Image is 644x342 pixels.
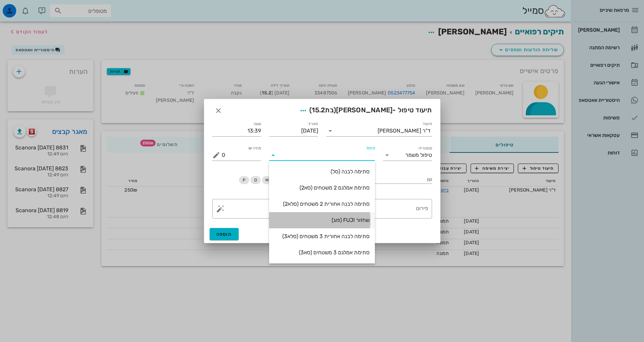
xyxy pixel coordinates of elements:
[336,106,392,114] span: [PERSON_NAME]
[307,121,318,126] label: תאריך
[265,176,268,184] span: M
[326,125,432,136] div: תיעודד"ר [PERSON_NAME]
[212,151,220,159] button: מחיר ₪ appended action
[254,121,261,126] label: שעה
[210,228,239,240] button: הוספה
[309,106,336,114] span: (בת )
[275,249,369,256] div: סתימת אמלגם 3 משטחים (סא3)
[275,217,369,223] div: שחזור FUJI (פוג)
[216,231,232,237] span: הוספה
[418,146,432,151] label: קטגוריה
[275,168,369,175] div: סתימה לבנה (סל)
[275,233,369,239] div: סתימה לבנה אחורית 3 משטחים (סלא3)
[312,106,325,114] span: 15.2
[254,176,257,184] span: O
[248,146,261,151] label: מחיר ₪
[297,105,432,117] span: תיעוד טיפול -
[378,128,431,134] div: ד"ר [PERSON_NAME]
[242,176,245,184] span: P
[275,184,369,191] div: סתימת אמלגם 2 משטחים (סא2)
[366,146,375,151] label: טיפול
[275,201,369,207] div: סתימה לבנה אחורית 2 משטחים (סלא2)
[423,121,432,126] label: תיעוד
